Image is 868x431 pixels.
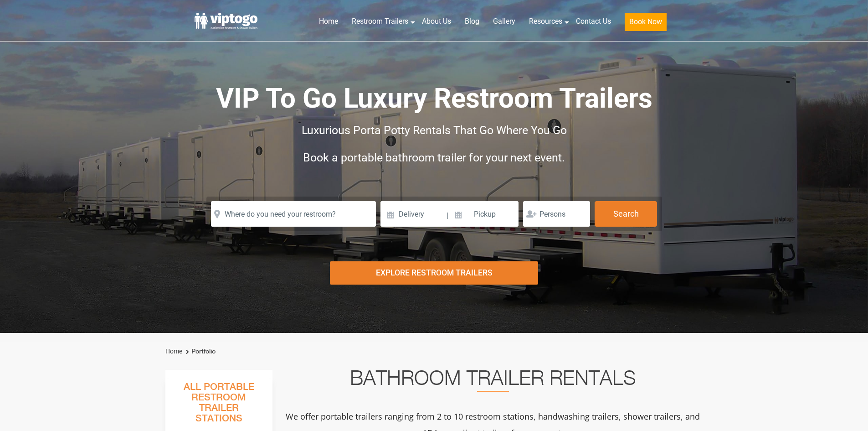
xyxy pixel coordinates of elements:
[569,11,618,31] a: Contact Us
[345,11,415,31] a: Restroom Trailers
[165,348,182,355] a: Home
[625,13,667,31] button: Book Now
[302,124,567,137] span: Luxurious Porta Potty Rentals That Go Where You Go
[285,370,701,392] h2: Bathroom Trailer Rentals
[595,201,657,227] button: Search
[450,201,519,227] input: Pickup
[312,11,345,31] a: Home
[380,201,446,227] input: Delivery
[415,11,458,31] a: About Us
[184,346,216,357] li: Portfolio
[486,11,522,31] a: Gallery
[522,11,569,31] a: Resources
[330,261,538,285] div: Explore Restroom Trailers
[458,11,486,31] a: Blog
[618,11,673,36] a: Book Now
[523,201,590,227] input: Persons
[447,201,448,230] span: |
[211,201,376,227] input: Where do you need your restroom?
[216,82,652,114] span: VIP To Go Luxury Restroom Trailers
[303,151,565,164] span: Book a portable bathroom trailer for your next event.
